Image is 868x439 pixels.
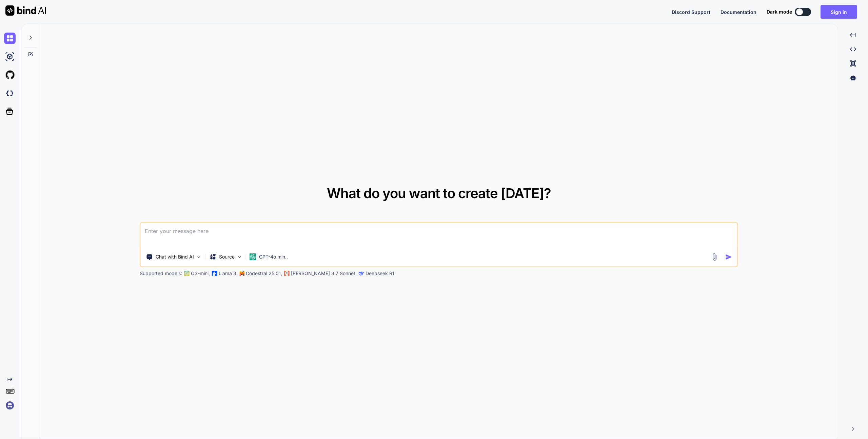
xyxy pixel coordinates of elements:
[711,253,718,261] img: attachment
[5,5,46,16] img: Bind AI
[672,9,710,15] span: Discord Support
[250,253,256,260] img: GPT-4o mini
[219,253,235,260] p: Source
[284,271,290,276] img: claude
[240,271,244,276] img: Mistral-AI
[184,271,190,276] img: GPT-4
[672,8,710,16] button: Discord Support
[721,8,756,16] button: Documentation
[156,253,194,260] p: Chat with Bind AI
[237,254,242,260] img: Pick Models
[4,88,16,99] img: darkCloudIdeIcon
[4,400,16,411] img: signin
[721,9,756,15] span: Documentation
[4,51,16,62] img: ai-studio
[212,271,217,276] img: Llama2
[219,270,238,277] p: Llama 3,
[4,33,16,44] img: chat
[767,8,792,15] span: Dark mode
[246,270,282,277] p: Codestral 25.01,
[359,271,364,276] img: claude
[259,253,288,260] p: GPT-4o min..
[191,270,210,277] p: O3-mini,
[366,270,394,277] p: Deepseek R1
[196,254,202,260] img: Pick Tools
[4,69,16,81] img: githubLight
[291,270,357,277] p: [PERSON_NAME] 3.7 Sonnet,
[140,270,182,277] p: Supported models:
[725,253,732,261] img: icon
[821,5,857,19] button: Sign in
[327,185,551,202] span: What do you want to create [DATE]?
